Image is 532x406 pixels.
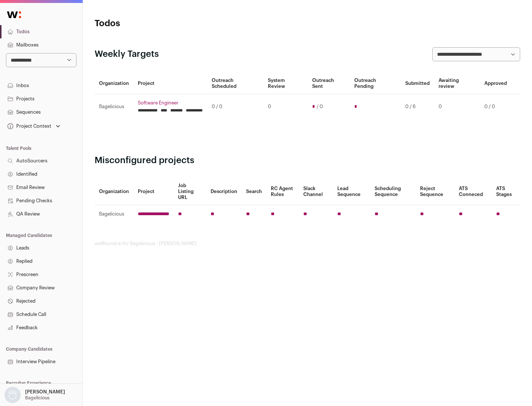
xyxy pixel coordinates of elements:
[138,100,203,106] a: Software Engineer
[95,94,133,120] td: Bagelicious
[25,395,50,401] p: Bagelicious
[317,104,323,110] span: / 0
[206,178,242,205] th: Description
[480,94,511,120] td: 0 / 0
[401,73,434,94] th: Submitted
[95,178,133,205] th: Organization
[6,123,51,129] div: Project Context
[6,121,62,131] button: Open dropdown
[263,73,307,94] th: System Review
[242,178,266,205] th: Search
[3,387,66,403] button: Open dropdown
[333,178,370,205] th: Lead Sequence
[350,73,400,94] th: Outreach Pending
[95,241,520,247] footer: wellfound:ai for Bagelicious - [PERSON_NAME]
[308,73,350,94] th: Outreach Sent
[401,94,434,120] td: 0 / 6
[263,94,307,120] td: 0
[492,178,520,205] th: ATS Stages
[434,73,480,94] th: Awaiting review
[133,73,207,94] th: Project
[207,94,263,120] td: 0 / 0
[95,155,520,166] h2: Misconfigured projects
[25,389,65,395] p: [PERSON_NAME]
[416,178,455,205] th: Reject Sequence
[95,205,133,223] td: Bagelicious
[95,73,133,94] th: Organization
[207,73,263,94] th: Outreach Scheduled
[95,48,159,60] h2: Weekly Targets
[454,178,491,205] th: ATS Conneced
[266,178,299,205] th: RC Agent Rules
[299,178,333,205] th: Slack Channel
[480,73,511,94] th: Approved
[370,178,416,205] th: Scheduling Sequence
[133,178,174,205] th: Project
[434,94,480,120] td: 0
[3,7,25,22] img: Wellfound
[4,387,21,403] img: nopic.png
[174,178,206,205] th: Job Listing URL
[95,18,236,30] h1: Todos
